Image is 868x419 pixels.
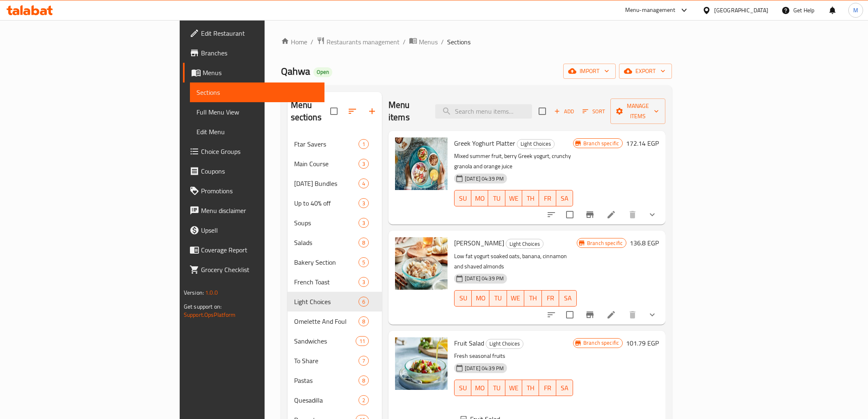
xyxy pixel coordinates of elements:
h6: 136.8 EGP [630,237,659,249]
a: Menus [183,63,324,82]
span: 8 [359,239,368,247]
div: items [359,356,369,366]
span: Sections [196,87,318,97]
span: Add item [551,105,577,118]
div: items [359,297,369,307]
span: 3 [359,199,368,207]
input: search [435,104,532,119]
img: Banana Bircher [395,237,448,290]
span: 8 [359,377,368,385]
button: SA [559,290,577,307]
nav: breadcrumb [281,37,672,47]
div: items [359,257,369,267]
div: Bakery Section5 [288,252,382,272]
h6: 172.14 EGP [626,137,659,149]
button: TH [522,380,539,396]
div: items [359,179,369,188]
svg: Show Choices [647,210,657,220]
span: French Toast [294,277,359,287]
button: TH [524,290,542,307]
span: [DATE] Bundles [294,179,359,188]
span: Select to update [561,306,578,323]
div: items [359,316,369,326]
a: Branches [183,43,324,63]
span: Edit Menu [196,127,318,137]
a: Full Menu View [190,102,324,122]
span: Full Menu View [196,107,318,117]
div: Light Choices [517,139,555,149]
button: TU [488,380,505,396]
span: Add [553,107,575,116]
button: Branch-specific-item [580,205,600,224]
span: TU [491,382,502,394]
span: SU [458,192,468,204]
span: Light Choices [294,297,359,307]
a: Restaurants management [317,37,400,47]
span: export [626,66,665,76]
div: Menu-management [625,5,676,15]
svg: Show Choices [647,310,657,320]
div: Light Choices [506,239,544,249]
span: Light Choices [486,339,523,348]
button: FR [542,290,560,307]
button: MO [471,380,488,396]
div: [DATE] Bundles4 [288,174,382,193]
a: Menus [409,37,438,47]
span: TU [493,292,504,304]
span: TU [491,192,502,204]
span: Restaurants management [327,37,400,47]
span: WE [510,292,521,304]
button: Manage items [610,98,665,124]
span: Light Choices [506,239,543,249]
span: Sandwiches [294,336,356,346]
span: TH [525,382,536,394]
span: Quesadilla [294,395,359,405]
button: Add section [362,101,382,121]
div: items [359,395,369,405]
span: 2 [359,396,368,404]
span: SU [458,292,468,304]
span: FR [542,192,553,204]
a: Support.OpsPlatform [184,309,236,320]
span: Greek Yoghurt Platter [454,137,515,149]
span: 7 [359,357,368,365]
div: items [359,159,369,169]
span: [PERSON_NAME] [454,237,504,249]
div: Bakery Section [294,257,359,267]
span: Omelette And Foul [294,316,359,326]
button: show more [642,205,662,224]
button: SA [556,190,573,206]
span: Main Course [294,159,359,169]
h6: 101.79 EGP [626,337,659,349]
a: Edit Menu [190,122,324,142]
span: Upsell [201,225,318,235]
span: MO [475,192,485,204]
div: items [359,198,369,208]
span: 1.0.0 [205,287,218,298]
span: To Share [294,356,359,366]
button: import [563,64,616,79]
span: WE [509,192,519,204]
div: French Toast3 [288,272,382,292]
span: Light Choices [517,139,554,149]
span: MO [475,382,485,394]
button: sort-choices [541,205,561,224]
img: Greek Yoghurt Platter [395,137,448,190]
span: Get support on: [184,301,222,312]
a: Edit Restaurant [183,23,324,43]
div: items [359,375,369,385]
span: Select section [534,103,551,120]
div: Main Course3 [288,154,382,174]
span: Version: [184,287,204,298]
span: SA [560,382,570,394]
span: Select to update [561,206,578,223]
div: items [359,277,369,287]
span: Fruit Salad [454,337,484,349]
span: Choice Groups [201,147,318,156]
div: Up to 40% off3 [288,193,382,213]
span: Menu disclaimer [201,206,318,215]
button: Branch-specific-item [580,305,600,325]
a: Sections [190,82,324,102]
div: items [359,139,369,149]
